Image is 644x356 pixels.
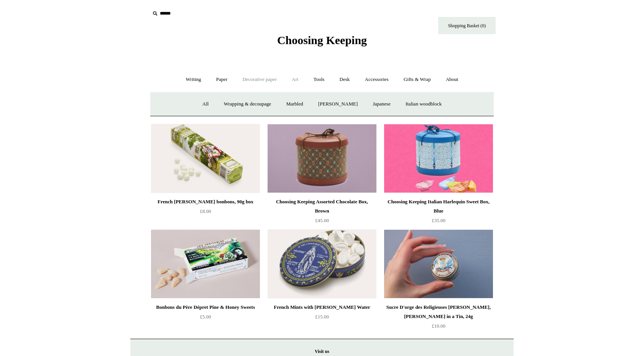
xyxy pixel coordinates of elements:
[151,303,260,334] a: Bonbons du Père Dépret Pine & Honey Sweets £5.00
[315,314,329,320] span: £15.00
[153,197,258,206] div: French [PERSON_NAME] bonbons, 90g box
[236,69,284,90] a: Decorative paper
[151,229,260,298] img: Bonbons du Père Dépret Pine & Honey Sweets
[151,197,260,229] a: French [PERSON_NAME] bonbons, 90g box £8.00
[277,40,367,45] a: Choosing Keeping
[277,34,367,46] span: Choosing Keeping
[315,218,329,223] span: £45.00
[307,69,332,90] a: Tools
[399,94,449,114] a: Italian woodblock
[384,229,493,298] a: Sucre D'orge des Religieuses de Moret, Barley Sweets in a Tin, 24g Sucre D'orge des Religieuses d...
[315,349,329,354] strong: Visit us
[279,94,310,114] a: Marbled
[432,323,445,329] span: £10.00
[333,69,357,90] a: Desk
[366,94,397,114] a: Japanese
[268,229,376,298] a: French Mints with Lourdes Water French Mints with Lourdes Water
[200,314,211,320] span: £5.00
[268,124,376,193] a: Choosing Keeping Assorted Chocolate Box, Brown Choosing Keeping Assorted Chocolate Box, Brown
[151,124,260,193] img: French Anis de Flavigny bonbons, 90g box
[153,303,258,312] div: Bonbons du Père Dépret Pine & Honey Sweets
[439,69,465,90] a: About
[384,197,493,229] a: Choosing Keeping Italian Harlequin Sweet Box, Blue £35.00
[195,94,216,114] a: All
[384,124,493,193] a: Choosing Keeping Italian Harlequin Sweet Box, Blue Choosing Keeping Italian Harlequin Sweet Box, ...
[358,69,396,90] a: Accessories
[311,94,365,114] a: [PERSON_NAME]
[269,303,375,312] div: French Mints with [PERSON_NAME] Water
[209,69,235,90] a: Paper
[397,69,438,90] a: Gifts & Wrap
[384,229,493,298] img: Sucre D'orge des Religieuses de Moret, Barley Sweets in a Tin, 24g
[384,303,493,334] a: Sucre D'orge des Religieuses [PERSON_NAME], [PERSON_NAME] in a Tin, 24g £10.00
[268,229,376,298] img: French Mints with Lourdes Water
[268,303,376,334] a: French Mints with [PERSON_NAME] Water £15.00
[386,303,491,321] div: Sucre D'orge des Religieuses [PERSON_NAME], [PERSON_NAME] in a Tin, 24g
[179,69,208,90] a: Writing
[268,124,376,193] img: Choosing Keeping Assorted Chocolate Box, Brown
[386,197,491,216] div: Choosing Keeping Italian Harlequin Sweet Box, Blue
[200,208,211,214] span: £8.00
[384,124,493,193] img: Choosing Keeping Italian Harlequin Sweet Box, Blue
[268,197,376,229] a: Choosing Keeping Assorted Chocolate Box, Brown £45.00
[285,69,305,90] a: Art
[151,124,260,193] a: French Anis de Flavigny bonbons, 90g box French Anis de Flavigny bonbons, 90g box
[151,229,260,298] a: Bonbons du Père Dépret Pine & Honey Sweets Bonbons du Père Dépret Pine & Honey Sweets
[438,17,496,34] a: Shopping Basket (0)
[217,94,278,114] a: Wrapping & decoupage
[269,197,375,216] div: Choosing Keeping Assorted Chocolate Box, Brown
[432,218,445,223] span: £35.00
